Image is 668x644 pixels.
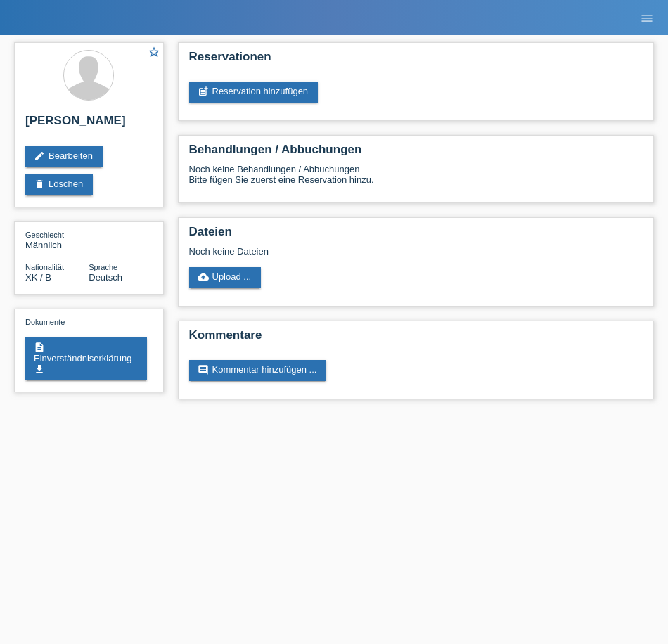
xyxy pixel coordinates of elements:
[148,46,160,60] a: star_border
[34,179,45,190] i: delete
[25,272,51,283] span: Kosovo / B / 30.08.2012
[640,11,654,25] i: menu
[89,263,117,271] span: Sprache
[34,363,45,375] i: get_app
[25,229,89,250] div: Männlich
[148,46,160,58] i: star_border
[25,231,64,239] span: Geschlecht
[25,114,153,135] h2: [PERSON_NAME]
[189,267,262,288] a: cloud_uploadUpload ...
[189,143,643,164] h2: Behandlungen / Abbuchungen
[198,271,209,283] i: cloud_upload
[25,337,147,380] a: descriptionEinverständniserklärungget_app
[198,86,209,97] i: post_add
[189,328,643,349] h2: Kommentare
[189,164,643,195] div: Noch keine Behandlungen / Abbuchungen Bitte fügen Sie zuerst eine Reservation hinzu.
[25,318,65,326] span: Dokumente
[25,263,64,271] span: Nationalität
[189,50,643,71] h2: Reservationen
[89,272,122,283] span: Deutsch
[34,150,45,162] i: edit
[633,13,661,22] a: menu
[25,146,103,167] a: editBearbeiten
[189,82,319,103] a: post_addReservation hinzufügen
[189,246,512,257] div: Noch keine Dateien
[198,364,209,375] i: comment
[189,360,327,381] a: commentKommentar hinzufügen ...
[189,225,643,246] h2: Dateien
[25,174,93,195] a: deleteLöschen
[34,342,45,353] i: description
